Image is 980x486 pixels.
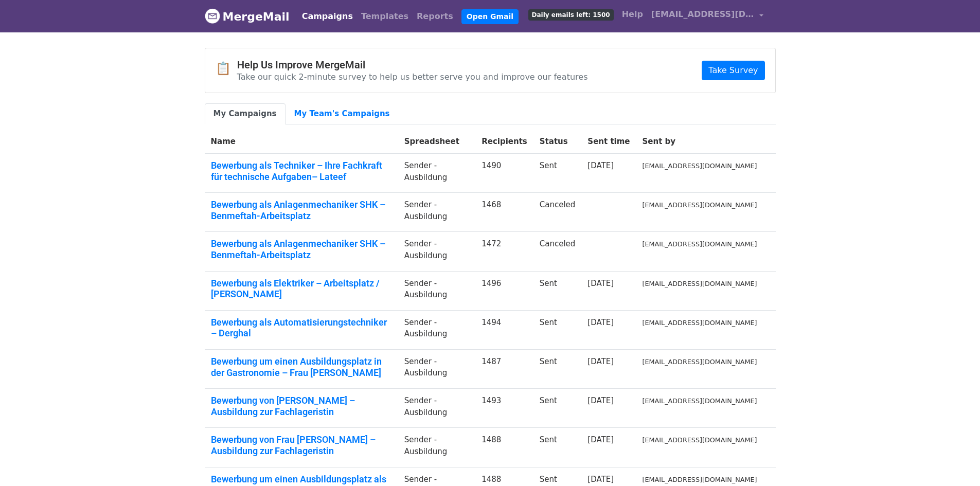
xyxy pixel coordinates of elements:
[533,154,582,193] td: Sent
[461,9,519,24] a: Open Gmail
[398,349,475,388] td: Sender -Ausbildung
[205,130,398,154] th: Name
[211,238,392,260] a: Bewerbung als Anlagenmechaniker SHK – Benmeftah-Arbeitsplatz
[533,271,582,310] td: Sent
[524,4,618,25] a: Daily emails left: 1500
[475,389,533,428] td: 1493
[702,61,764,80] a: Take Survey
[587,318,614,327] a: [DATE]
[475,232,533,271] td: 1472
[528,9,614,21] span: Daily emails left: 1500
[643,319,757,327] small: [EMAIL_ADDRESS][DOMAIN_NAME]
[211,278,392,300] a: Bewerbung als Elektriker – Arbeitsplatz / [PERSON_NAME]
[581,130,636,154] th: Sent time
[533,232,582,271] td: Canceled
[475,154,533,193] td: 1490
[398,154,475,193] td: Sender -Ausbildung
[587,161,614,170] a: [DATE]
[211,395,392,417] a: Bewerbung von [PERSON_NAME] – Ausbildung zur Fachlageristin
[533,310,582,349] td: Sent
[211,317,392,339] a: Bewerbung als Automatisierungstechniker – Derghal
[398,428,475,467] td: Sender -Ausbildung
[618,4,647,25] a: Help
[475,130,533,154] th: Recipients
[211,434,392,456] a: Bewerbung von Frau [PERSON_NAME] – Ausbildung zur Fachlageristin
[643,476,757,483] small: [EMAIL_ADDRESS][DOMAIN_NAME]
[647,4,768,28] a: [EMAIL_ADDRESS][DOMAIN_NAME]
[643,201,757,209] small: [EMAIL_ADDRESS][DOMAIN_NAME]
[398,193,475,232] td: Sender -Ausbildung
[651,8,754,21] span: [EMAIL_ADDRESS][DOMAIN_NAME]
[587,357,614,366] a: [DATE]
[211,199,392,221] a: Bewerbung als Anlagenmechaniker SHK – Benmeftah-Arbeitsplatz
[205,6,290,27] a: MergeMail
[643,436,757,444] small: [EMAIL_ADDRESS][DOMAIN_NAME]
[357,6,413,27] a: Templates
[211,356,392,378] a: Bewerbung um einen Ausbildungsplatz in der Gastronomie – Frau [PERSON_NAME]
[398,130,475,154] th: Spreadsheet
[237,71,588,82] p: Take our quick 2-minute survey to help us better serve you and improve our features
[643,397,757,405] small: [EMAIL_ADDRESS][DOMAIN_NAME]
[237,59,588,71] h4: Help Us Improve MergeMail
[398,271,475,310] td: Sender -Ausbildung
[587,279,614,288] a: [DATE]
[533,389,582,428] td: Sent
[587,396,614,405] a: [DATE]
[475,310,533,349] td: 1494
[533,130,582,154] th: Status
[475,349,533,388] td: 1487
[643,162,757,170] small: [EMAIL_ADDRESS][DOMAIN_NAME]
[475,271,533,310] td: 1496
[286,103,399,124] a: My Team's Campaigns
[643,358,757,366] small: [EMAIL_ADDRESS][DOMAIN_NAME]
[413,6,457,27] a: Reports
[533,349,582,388] td: Sent
[475,193,533,232] td: 1468
[533,428,582,467] td: Sent
[211,160,392,182] a: Bewerbung als Techniker – Ihre Fachkraft für technische Aufgaben– Lateef
[475,428,533,467] td: 1488
[533,193,582,232] td: Canceled
[587,435,614,444] a: [DATE]
[398,310,475,349] td: Sender -Ausbildung
[398,389,475,428] td: Sender -Ausbildung
[643,280,757,287] small: [EMAIL_ADDRESS][DOMAIN_NAME]
[205,8,220,24] img: MergeMail logo
[216,61,237,76] span: 📋
[205,103,286,124] a: My Campaigns
[587,475,614,484] a: [DATE]
[636,130,763,154] th: Sent by
[298,6,357,27] a: Campaigns
[643,240,757,248] small: [EMAIL_ADDRESS][DOMAIN_NAME]
[398,232,475,271] td: Sender -Ausbildung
